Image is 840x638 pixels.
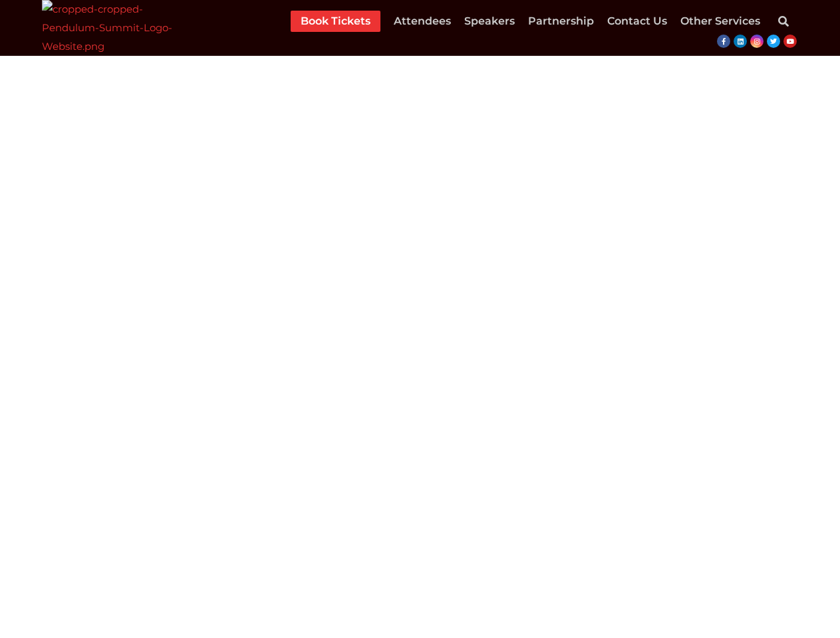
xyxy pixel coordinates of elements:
[528,11,594,32] a: Partnership
[607,11,667,32] a: Contact Us
[770,8,797,35] div: Search
[680,11,760,32] a: Other Services
[291,11,760,32] nav: Menu
[394,11,451,32] a: Attendees
[464,11,515,32] a: Speakers
[301,11,370,32] a: Book Tickets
